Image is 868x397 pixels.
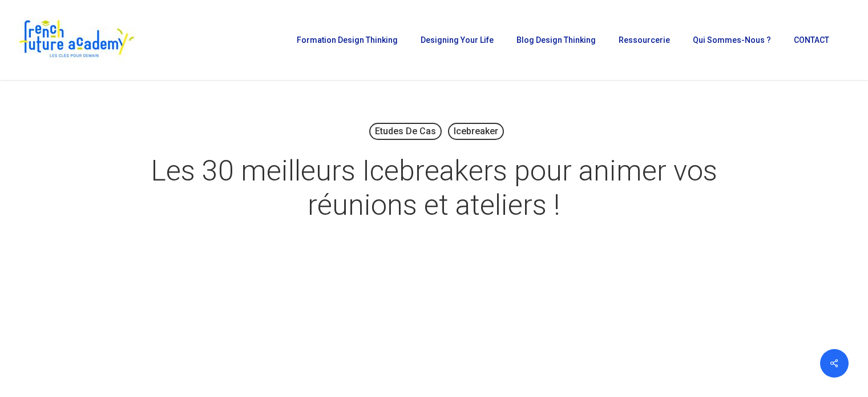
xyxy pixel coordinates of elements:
[687,36,777,44] a: Qui sommes-nous ?
[511,36,601,44] a: Blog Design Thinking
[16,17,136,63] img: French Future Academy
[693,35,771,45] span: Qui sommes-nous ?
[291,36,403,44] a: Formation Design Thinking
[297,35,398,45] span: Formation Design Thinking
[516,35,596,45] span: Blog Design Thinking
[369,123,442,140] a: Etudes de cas
[788,36,835,44] a: CONTACT
[448,123,504,140] a: Icebreaker
[421,35,494,45] span: Designing Your Life
[149,142,720,234] h1: Les 30 meilleurs Icebreakers pour animer vos réunions et ateliers !
[415,36,499,44] a: Designing Your Life
[613,36,676,44] a: Ressourcerie
[794,35,829,45] span: CONTACT
[619,35,670,45] span: Ressourcerie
